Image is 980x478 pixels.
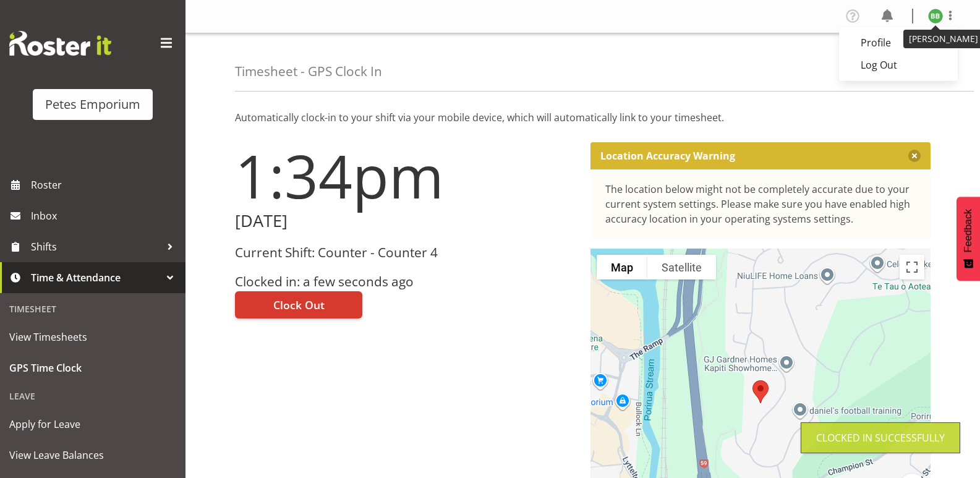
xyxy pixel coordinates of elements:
[31,268,161,287] span: Time & Attendance
[647,255,716,280] button: Show satellite imagery
[31,207,179,225] span: Inbox
[900,255,924,280] button: Toggle fullscreen view
[3,383,182,409] div: Leave
[839,32,958,54] a: Profile
[235,275,576,289] h3: Clocked in: a few seconds ago
[235,110,931,125] p: Automatically clock-in to your shift via your mobile device, which will automatically link to you...
[3,409,182,440] a: Apply for Leave
[31,176,179,194] span: Roster
[235,291,362,318] button: Clock Out
[235,245,576,260] h3: Current Shift: Counter - Counter 4
[9,31,111,56] img: Rosterit website logo
[45,95,140,114] div: Petes Emporium
[235,211,576,231] h2: [DATE]
[3,440,182,471] a: View Leave Balances
[908,150,921,162] button: Close message
[9,359,176,377] span: GPS Time Clock
[816,430,945,445] div: Clocked in Successfully
[605,182,916,226] div: The location below might not be completely accurate due to your current system settings. Please m...
[9,446,176,464] span: View Leave Balances
[928,9,943,23] img: beena-bist9974.jpg
[3,352,182,383] a: GPS Time Clock
[3,296,182,322] div: Timesheet
[963,209,974,252] span: Feedback
[9,328,176,346] span: View Timesheets
[839,54,958,76] a: Log Out
[957,197,980,281] button: Feedback - Show survey
[597,255,647,280] button: Show street map
[273,297,325,313] span: Clock Out
[31,237,161,256] span: Shifts
[235,64,382,79] h4: Timesheet - GPS Clock In
[600,150,735,162] p: Location Accuracy Warning
[235,142,576,209] h1: 1:34pm
[9,415,176,433] span: Apply for Leave
[3,322,182,352] a: View Timesheets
